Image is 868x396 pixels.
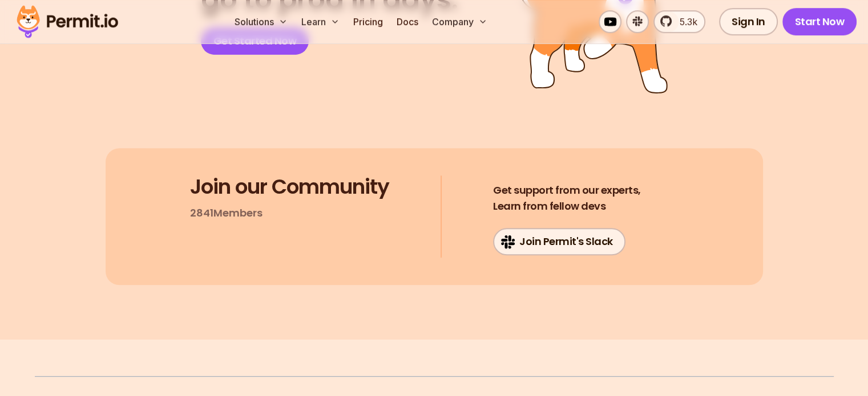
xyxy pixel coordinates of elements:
span: 5.3k [673,15,697,28]
a: Sign In [719,8,778,35]
button: Company [427,10,492,33]
span: Get support from our experts, [493,182,641,198]
a: Docs [392,10,423,33]
h3: Join our Community [190,175,389,198]
a: Pricing [349,10,387,33]
p: 2841 Members [190,205,263,221]
a: 5.3k [653,10,705,33]
a: Start Now [782,8,857,35]
button: Solutions [230,10,292,33]
button: Learn [297,10,344,33]
h4: Learn from fellow devs [493,182,641,214]
img: Permit logo [11,2,123,41]
a: Join Permit's Slack [493,228,625,255]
